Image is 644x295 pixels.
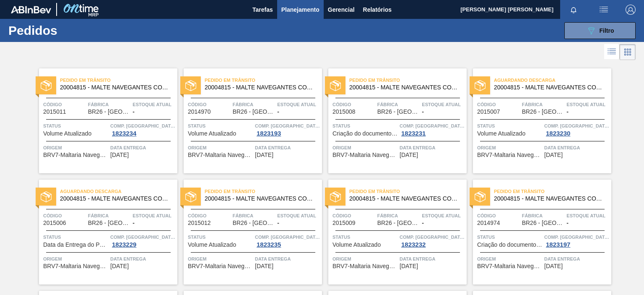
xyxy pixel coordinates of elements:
[422,220,424,226] span: -
[43,220,66,226] span: 2015006
[467,180,611,285] a: statusPedido em Trânsito20004815 - MALTE NAVEGANTES CONT IMPORT SUP 40%Código2014974FábricaBR26 -...
[477,233,542,241] span: Status
[566,109,569,115] span: -
[477,263,542,269] span: BRV7-Maltaria Navegantes
[544,122,609,130] span: Comp. Carga
[544,233,609,248] a: Comp. [GEOGRAPHIC_DATA]1823197
[332,122,397,130] span: Status
[544,233,609,241] span: Comp. Carga
[110,144,175,152] span: Data entrega
[332,211,375,220] span: Código
[604,44,620,60] div: Visão em Lista
[60,76,177,84] span: Pedido em Trânsito
[494,187,611,196] span: Pedido em Trânsito
[43,211,86,220] span: Código
[177,180,322,285] a: statusPedido em Trânsito20004815 - MALTE NAVEGANTES CONT IMPORT SUP 40%Código2015012FábricaBR26 -...
[522,109,564,115] span: BR26 - Uberlândia
[188,144,253,152] span: Origem
[475,191,486,202] img: status
[322,180,467,285] a: statusPedido em Trânsito20004815 - MALTE NAVEGANTES CONT IMPORT SUP 40%Código2015009FábricaBR26 -...
[88,109,130,115] span: BR26 - Uberlândia
[400,241,427,248] div: 1823232
[322,68,467,173] a: statusPedido em Trânsito20004815 - MALTE NAVEGANTES CONT IMPORT SUP 40%Código2015008FábricaBR26 -...
[60,84,171,91] span: 20004815 - MALTE NAVEGANTES CONT IMPORT SUP 40%
[33,68,177,173] a: statusPedido em Trânsito20004815 - MALTE NAVEGANTES CONT IMPORT SUP 40%Código2015011FábricaBR26 -...
[110,233,175,241] span: Comp. Carga
[566,211,609,220] span: Estoque atual
[188,109,211,115] span: 2014970
[332,109,356,115] span: 2015008
[255,241,283,248] div: 1823235
[60,196,171,202] span: 20004815 - MALTE NAVEGANTES CONT IMPORT SUP 40%
[188,131,236,137] span: Volume Atualizado
[205,84,315,91] span: 20004815 - MALTE NAVEGANTES CONT IMPORT SUP 40%
[400,233,465,248] a: Comp. [GEOGRAPHIC_DATA]1823232
[233,211,275,220] span: Fábrica
[522,220,564,226] span: BR26 - Uberlândia
[252,5,273,15] span: Tarefas
[110,130,138,137] div: 1823234
[522,211,565,220] span: Fábrica
[494,84,605,91] span: 20004815 - MALTE NAVEGANTES CONT IMPORT SUP 40%
[400,263,418,269] span: 30/08/2025
[233,100,275,109] span: Fábrica
[332,263,397,269] span: BRV7-Maltaria Navegantes
[43,242,108,248] span: Data da Entrega do Pedido Antecipada
[332,144,397,152] span: Origem
[422,109,424,115] span: -
[43,131,91,137] span: Volume Atualizado
[43,233,108,241] span: Status
[544,241,572,248] div: 1823197
[110,122,175,137] a: Comp. [GEOGRAPHIC_DATA]1823234
[110,233,175,248] a: Comp. [GEOGRAPHIC_DATA]1823229
[400,122,465,130] span: Comp. Carga
[566,100,609,109] span: Estoque atual
[188,100,231,109] span: Código
[477,131,525,137] span: Volume Atualizado
[277,109,279,115] span: -
[205,196,315,202] span: 20004815 - MALTE NAVEGANTES CONT IMPORT SUP 40%
[544,255,609,263] span: Data entrega
[43,152,108,158] span: BRV7-Maltaria Navegantes
[599,5,609,15] img: userActions
[363,5,392,15] span: Relatórios
[185,191,196,202] img: status
[332,220,356,226] span: 2015009
[328,5,355,15] span: Gerencial
[281,5,319,15] span: Planejamento
[205,187,322,196] span: Pedido em Trânsito
[477,242,542,248] span: Criação do documento VIM
[377,220,419,226] span: BR26 - Uberlândia
[110,122,175,130] span: Comp. Carga
[560,4,587,16] button: Notificações
[544,152,563,158] span: 29/08/2025
[477,220,500,226] span: 2014974
[477,144,542,152] span: Origem
[600,27,614,34] span: Filtro
[255,130,283,137] div: 1823193
[400,130,427,137] div: 1823231
[41,80,52,91] img: status
[400,122,465,137] a: Comp. [GEOGRAPHIC_DATA]1823231
[477,100,520,109] span: Código
[377,211,420,220] span: Fábrica
[110,263,129,269] span: 29/08/2025
[255,263,273,269] span: 30/08/2025
[132,211,175,220] span: Estoque atual
[255,122,320,130] span: Comp. Carga
[544,144,609,152] span: Data entrega
[188,122,253,130] span: Status
[400,152,418,158] span: 29/08/2025
[349,76,467,84] span: Pedido em Trânsito
[132,220,135,226] span: -
[349,187,467,196] span: Pedido em Trânsito
[349,196,460,202] span: 20004815 - MALTE NAVEGANTES CONT IMPORT SUP 40%
[110,152,129,158] span: 29/08/2025
[255,122,320,137] a: Comp. [GEOGRAPHIC_DATA]1823193
[332,255,397,263] span: Origem
[564,22,636,39] button: Filtro
[522,100,565,109] span: Fábrica
[188,220,211,226] span: 2015012
[255,233,320,248] a: Comp. [GEOGRAPHIC_DATA]1823235
[277,211,320,220] span: Estoque atual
